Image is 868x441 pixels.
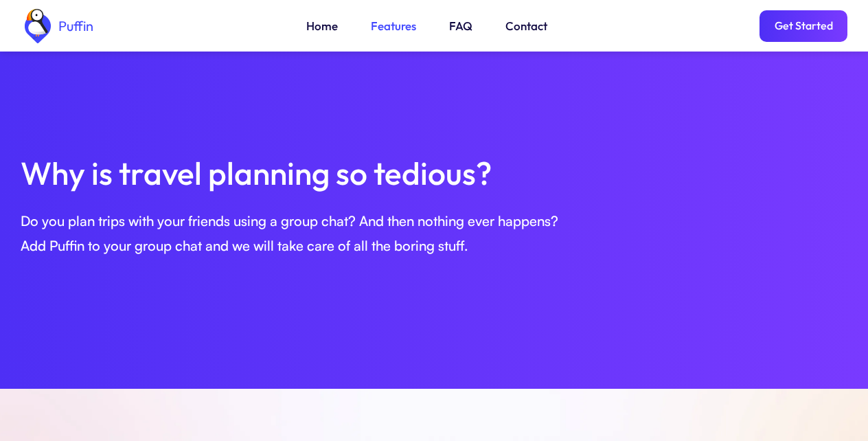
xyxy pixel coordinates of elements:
[371,17,416,35] a: Features
[21,151,847,195] h2: Why is travel planning so tedious?
[21,9,93,43] a: home
[759,10,847,42] a: Get Started
[505,17,547,35] a: Contact
[306,17,338,35] a: Home
[55,19,93,33] div: Puffin
[21,209,847,258] div: Do you plan trips with your friends using a group chat? And then nothing ever happens? Add Puffin...
[449,17,472,35] a: FAQ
